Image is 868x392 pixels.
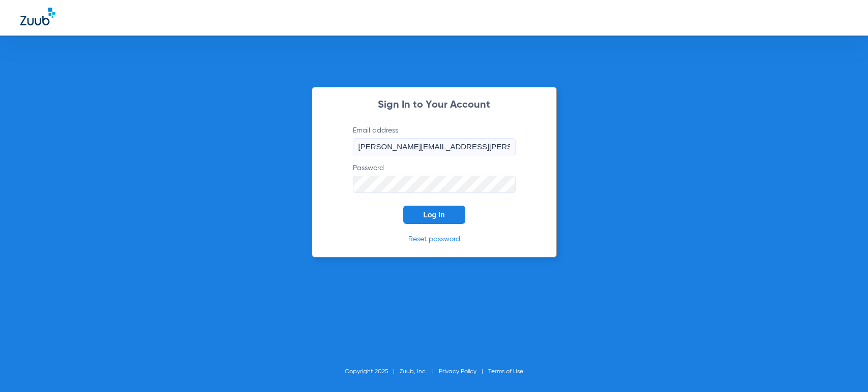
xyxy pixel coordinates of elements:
a: Privacy Policy [439,369,476,375]
iframe: Chat Widget [817,343,868,392]
label: Password [353,163,516,193]
button: Log In [403,206,465,224]
span: Log In [424,211,445,219]
input: Password [353,176,516,193]
a: Terms of Use [488,369,523,375]
a: Reset password [408,236,460,243]
img: Zuub Logo [20,8,55,25]
input: Email address [353,138,516,155]
li: Copyright 2025 [345,367,400,377]
h2: Sign In to Your Account [338,100,531,110]
label: Email address [353,125,516,155]
li: Zuub, Inc. [400,367,439,377]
